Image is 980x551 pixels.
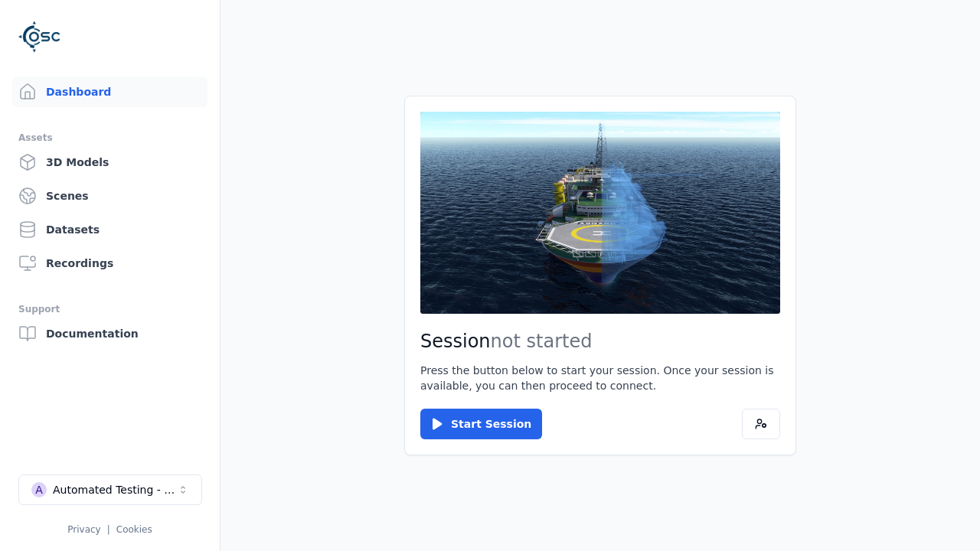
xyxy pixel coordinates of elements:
a: Datasets [12,214,207,245]
button: Start Session [420,409,542,439]
div: A [31,482,47,497]
a: 3D Models [12,147,207,178]
div: Assets [18,129,201,147]
p: Press the button below to start your session. Once your session is available, you can then procee... [420,363,780,393]
a: Cookies [116,524,152,535]
img: Logo [18,15,61,58]
a: Dashboard [12,77,207,107]
div: Automated Testing - Playwright [53,482,177,497]
a: Scenes [12,181,207,211]
a: Privacy [67,524,100,535]
span: | [107,524,110,535]
h2: Session [420,329,780,354]
a: Documentation [12,318,207,349]
button: Select a workspace [18,474,202,505]
span: not started [491,331,593,352]
a: Recordings [12,248,207,279]
div: Support [18,300,201,318]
